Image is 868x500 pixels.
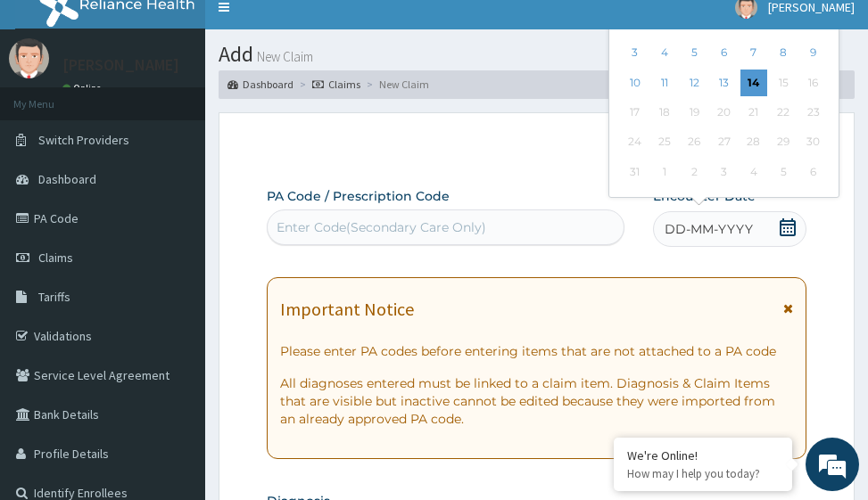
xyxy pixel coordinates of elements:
[800,70,827,96] div: Not available Saturday, August 16th, 2025
[38,250,73,266] span: Claims
[622,40,649,67] div: Choose Sunday, August 3rd, 2025
[800,159,827,185] div: Not available Saturday, September 6th, 2025
[681,40,707,67] div: Choose Tuesday, August 5th, 2025
[651,159,678,185] div: Not available Monday, September 1st, 2025
[312,77,360,92] a: Claims
[93,100,300,123] div: Chat with us now
[33,89,72,134] img: d_794563401_company_1708531726252_794563401
[681,129,707,156] div: Not available Tuesday, August 26th, 2025
[651,129,678,156] div: Not available Monday, August 25th, 2025
[711,129,738,156] div: Not available Wednesday, August 27th, 2025
[622,159,649,185] div: Not available Sunday, August 31st, 2025
[627,466,779,481] p: How may I help you today?
[711,159,738,185] div: Not available Wednesday, September 3rd, 2025
[622,70,649,96] div: Choose Sunday, August 10th, 2025
[103,142,246,322] span: We're online!
[219,43,855,66] h1: Add
[681,159,707,185] div: Not available Tuesday, September 2nd, 2025
[38,171,96,187] span: Dashboard
[711,40,738,67] div: Choose Wednesday, August 6th, 2025
[280,342,792,360] p: Please enter PA codes before entering items that are not attached to a PA code
[267,187,450,205] label: PA Code / Prescription Code
[740,40,767,67] div: Choose Thursday, August 7th, 2025
[740,70,767,96] div: Choose Thursday, August 14th, 2025
[740,159,767,185] div: Not available Thursday, September 4th, 2025
[770,99,797,126] div: Not available Friday, August 22nd, 2025
[651,40,678,67] div: Choose Monday, August 4th, 2025
[800,129,827,156] div: Not available Saturday, August 30th, 2025
[280,374,792,428] p: All diagnoses entered must be linked to a claim item. Diagnosis & Claim Items that are visible bu...
[681,70,707,96] div: Choose Tuesday, August 12th, 2025
[651,99,678,126] div: Not available Monday, August 18th, 2025
[267,140,806,160] p: Step 2 of 2
[277,218,486,236] div: Enter Code(Secondary Care Only)
[293,9,335,52] div: Minimize live chat window
[770,129,797,156] div: Not available Friday, August 29th, 2025
[651,70,678,96] div: Choose Monday, August 11th, 2025
[800,40,827,67] div: Choose Saturday, August 9th, 2025
[362,77,429,92] li: New Claim
[9,321,340,383] textarea: Type your message and hit 'Enter'
[38,132,129,148] span: Switch Providers
[62,57,179,73] p: [PERSON_NAME]
[38,289,70,305] span: Tariffs
[711,99,738,126] div: Not available Wednesday, August 20th, 2025
[770,70,797,96] div: Not available Friday, August 15th, 2025
[800,99,827,126] div: Not available Saturday, August 23rd, 2025
[770,40,797,67] div: Choose Friday, August 8th, 2025
[280,299,414,319] h1: Important Notice
[665,220,753,238] span: DD-MM-YYYY
[622,99,649,126] div: Not available Sunday, August 17th, 2025
[740,129,767,156] div: Not available Thursday, August 28th, 2025
[227,77,293,92] a: Dashboard
[681,99,707,126] div: Not available Tuesday, August 19th, 2025
[62,82,105,94] a: Online
[740,99,767,126] div: Not available Thursday, August 21st, 2025
[9,38,49,78] img: User Image
[620,9,828,187] div: month 2025-08
[627,447,779,463] div: We're Online!
[770,159,797,185] div: Not available Friday, September 5th, 2025
[253,50,313,63] small: New Claim
[711,70,738,96] div: Choose Wednesday, August 13th, 2025
[622,129,649,156] div: Not available Sunday, August 24th, 2025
